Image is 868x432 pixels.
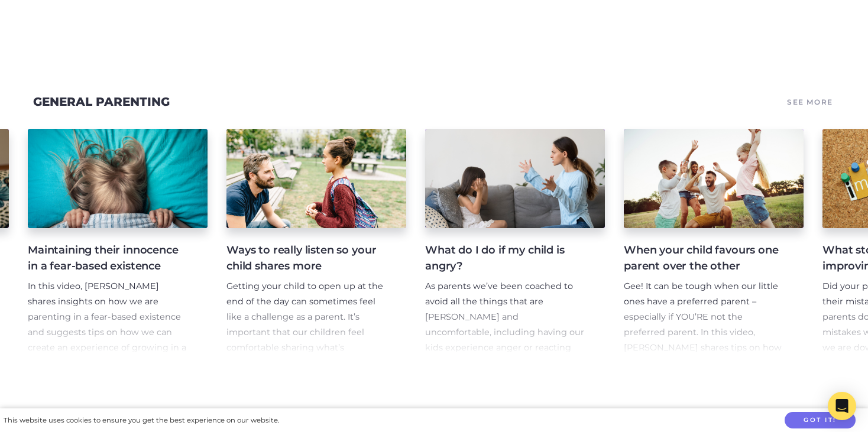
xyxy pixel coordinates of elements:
h4: Ways to really listen so your child shares more [226,242,387,274]
a: Ways to really listen so your child shares more Getting your child to open up at the end of the d... [226,129,406,356]
p: Gee! It can be tough when our little ones have a preferred parent – especially if YOU’RE not the ... [624,279,785,386]
a: Maintaining their innocence in a fear-based existence In this video, [PERSON_NAME] shares insight... [28,129,208,356]
p: In this video, [PERSON_NAME] shares insights on how we are parenting in a fear-based existence an... [28,279,189,371]
a: When your child favours one parent over the other Gee! It can be tough when our little ones have ... [624,129,804,356]
p: As parents we’ve been coached to avoid all the things that are [PERSON_NAME] and uncomfortable, i... [425,279,586,432]
div: This website uses cookies to ensure you get the best experience on our website. [4,414,279,427]
div: Open Intercom Messenger [828,392,856,420]
button: Got it! [785,412,856,429]
p: Getting your child to open up at the end of the day can sometimes feel like a challenge as a pare... [226,279,387,417]
a: See More [785,93,835,110]
h4: When your child favours one parent over the other [624,242,785,274]
h4: What do I do if my child is angry? [425,242,586,274]
a: General Parenting [33,95,170,109]
a: What do I do if my child is angry? As parents we’ve been coached to avoid all the things that are... [425,129,605,356]
h4: Maintaining their innocence in a fear-based existence [28,242,189,274]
